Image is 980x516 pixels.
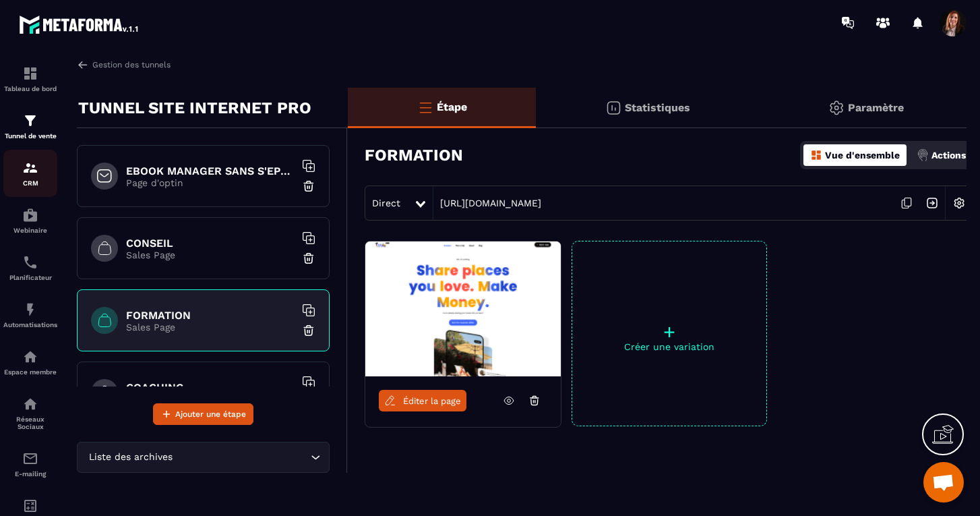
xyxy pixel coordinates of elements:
p: Sales Page [126,322,295,333]
a: social-networksocial-networkRéseaux Sociaux [3,386,57,440]
img: automations [22,349,38,365]
a: [URL][DOMAIN_NAME] [433,198,541,208]
img: stats.20deebd0.svg [605,100,621,116]
a: Éditer la page [379,390,466,411]
img: formation [22,113,38,129]
p: Page d'optin [126,177,295,188]
p: Actions [931,150,966,161]
img: setting-gr.5f69749f.svg [828,100,845,116]
a: formationformationTableau de bord [3,55,57,103]
span: Ajouter une étape [175,407,246,421]
img: formation [22,65,38,82]
input: Search for option [175,450,307,465]
img: bars-o.4a397970.svg [417,99,433,115]
img: trash [302,179,315,193]
p: TUNNEL SITE INTERNET PRO [78,94,311,121]
img: image [365,241,561,376]
img: trash [302,324,315,337]
h6: CONSEIL [126,237,295,250]
h6: COACHING [126,381,295,394]
button: Ajouter une étape [153,403,253,425]
p: Créer une variation [572,341,766,352]
p: Espace membre [3,368,57,376]
img: logo [19,12,140,36]
h3: FORMATION [365,146,463,165]
img: social-network [22,396,38,412]
img: accountant [22,498,38,514]
span: Direct [372,198,400,208]
a: automationsautomationsAutomatisations [3,291,57,339]
a: automationsautomationsEspace membre [3,339,57,386]
img: automations [22,207,38,223]
img: arrow-next.bcc2205e.svg [919,190,945,216]
p: E-mailing [3,470,57,478]
p: CRM [3,179,57,187]
h6: EBOOK MANAGER SANS S'EPUISER OFFERT [126,165,295,177]
a: schedulerschedulerPlanificateur [3,244,57,291]
a: Gestion des tunnels [77,59,171,71]
a: formationformationCRM [3,150,57,197]
p: + [572,322,766,341]
p: Tableau de bord [3,85,57,92]
p: Statistiques [625,101,690,114]
img: scheduler [22,254,38,270]
p: Automatisations [3,321,57,328]
p: Tunnel de vente [3,132,57,140]
p: Planificateur [3,274,57,281]
a: Ouvrir le chat [923,462,964,503]
img: actions.d6e523a2.png [917,149,929,161]
p: Réseaux Sociaux [3,415,57,430]
img: email [22,451,38,467]
p: Vue d'ensemble [825,150,900,161]
span: Éditer la page [403,396,461,406]
img: setting-w.858f3a88.svg [946,190,972,216]
img: dashboard-orange.40269519.svg [810,149,822,161]
img: formation [22,160,38,176]
p: Paramètre [848,101,904,114]
span: Liste des archives [86,450,175,465]
div: Search for option [77,442,330,473]
p: Étape [437,101,467,113]
a: automationsautomationsWebinaire [3,197,57,244]
p: Sales Page [126,250,295,260]
img: trash [302,252,315,265]
p: Webinaire [3,227,57,234]
img: arrow [77,59,89,71]
h6: FORMATION [126,309,295,322]
img: automations [22,302,38,318]
a: formationformationTunnel de vente [3,103,57,150]
a: emailemailE-mailing [3,440,57,488]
